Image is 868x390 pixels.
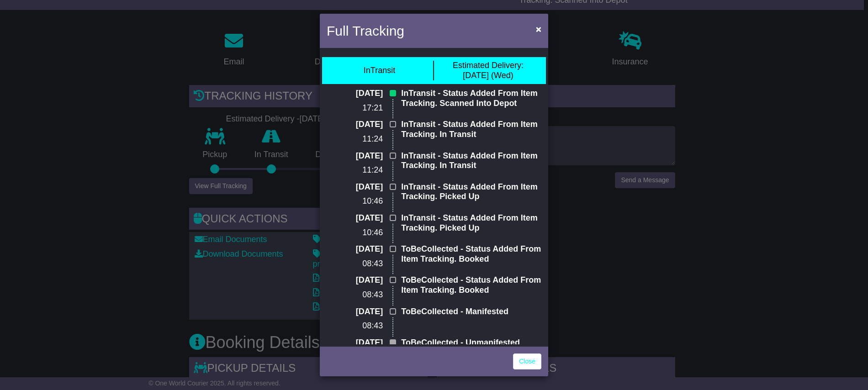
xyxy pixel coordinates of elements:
p: [DATE] [327,338,383,348]
p: ToBeCollected - Status Added From Item Tracking. Booked [401,275,541,295]
p: InTransit - Status Added From Item Tracking. Picked Up [401,213,541,233]
p: 08:43 [327,321,383,331]
p: InTransit - Status Added From Item Tracking. Scanned Into Depot [401,89,541,108]
p: ToBeCollected - Status Added From Item Tracking. Booked [401,244,541,264]
p: 11:24 [327,134,383,144]
p: [DATE] [327,151,383,161]
div: [DATE] (Wed) [453,61,524,80]
p: 10:46 [327,196,383,206]
p: [DATE] [327,275,383,285]
p: ToBeCollected - Unmanifested [401,338,541,348]
p: InTransit - Status Added From Item Tracking. In Transit [401,120,541,139]
div: InTransit [364,66,395,76]
p: InTransit - Status Added From Item Tracking. Picked Up [401,182,541,202]
span: Estimated Delivery: [453,61,524,70]
p: 10:46 [327,228,383,238]
p: [DATE] [327,244,383,254]
p: 08:43 [327,290,383,300]
p: [DATE] [327,307,383,317]
p: [DATE] [327,89,383,99]
p: InTransit - Status Added From Item Tracking. In Transit [401,151,541,171]
p: ToBeCollected - Manifested [401,307,541,317]
p: [DATE] [327,120,383,130]
p: [DATE] [327,213,383,223]
button: Close [531,20,546,38]
p: 11:24 [327,165,383,175]
a: Close [513,353,541,369]
p: 17:21 [327,103,383,113]
h4: Full Tracking [327,21,404,41]
span: × [536,24,541,34]
p: [DATE] [327,182,383,192]
p: 08:43 [327,259,383,269]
